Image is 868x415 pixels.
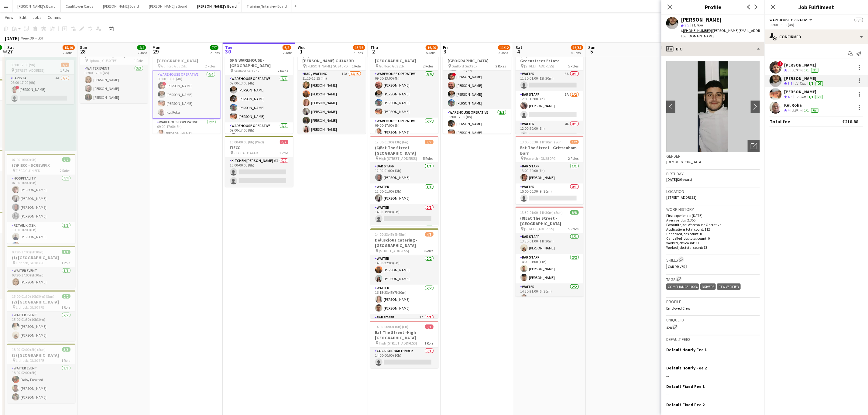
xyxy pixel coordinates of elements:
[516,44,584,134] div: 11:30-01:00 (13h30m) (Sun)3/12(12)Eat The Street -Greenstrees Estate [STREET_ADDRESS]5 RolesWaite...
[7,290,75,341] app-job-card: 15:00-01:30 (10h30m) (Sun)2/2(2) [GEOGRAPHIC_DATA] Liphook, GU30 7PE1 RoleWAITER EVENT2/215:00-01...
[700,283,716,290] div: Drivers
[15,68,45,73] span: [STREET_ADDRESS]
[666,171,760,177] h3: Birthday
[352,64,361,68] span: 1 Role
[425,341,434,345] span: 1 Role
[353,45,365,50] span: 15/16
[98,0,144,12] button: [PERSON_NAME] Board
[443,53,511,63] h3: SFG WAREHOUSE - [GEOGRAPHIC_DATA]
[16,168,41,173] span: FIECC GU14 6FD
[370,45,378,50] span: Thu
[443,44,511,134] div: 09:00-17:00 (8h)6/6SFG WAREHOUSE - [GEOGRAPHIC_DATA] Guilford Gu3 2dx2 RolesWarehouse Operative4/...
[7,246,75,288] app-job-card: 08:30-17:00 (8h30m)1/1(1) [GEOGRAPHIC_DATA] Liphook, GU30 7PE1 RoleWAITER EVENT1/108:30-17:00 (8h...
[666,207,760,212] h3: Work history
[62,358,70,363] span: 1 Role
[423,64,434,68] span: 2 Roles
[784,89,824,94] div: [PERSON_NAME]
[370,163,438,183] app-card-role: BAR STAFF1/112:00-01:00 (13h)[PERSON_NAME]
[192,0,242,12] button: [PERSON_NAME]'s Board
[297,48,306,55] span: 1
[7,154,75,244] app-job-card: 07:00-16:00 (9h)7/7(7)FIECC - SCREWFIX FIECC GU14 6FD2 RolesHospitality4/407:00-16:00 (9h)[PERSON...
[443,62,511,109] app-card-role: Warehouse Operative4/409:00-13:00 (4h)![PERSON_NAME][PERSON_NAME][PERSON_NAME][PERSON_NAME]
[425,140,434,144] span: 5/7
[161,64,187,68] span: Guilford Gu3 2dx
[210,45,218,50] span: 7/7
[370,136,438,226] app-job-card: 12:00-01:00 (13h) (Fri)5/7(6)Eat The Street -[GEOGRAPHIC_DATA] High [STREET_ADDRESS]5 RolesBAR ST...
[666,373,760,379] div: --
[153,44,221,134] app-job-card: 09:00-17:00 (8h)6/6SFG WAREHOUSE - [GEOGRAPHIC_DATA] Guilford Gu3 2dx2 RolesWarehouse Operative4/...
[516,53,584,63] h3: (12)Eat The Street -Greenstrees Estate
[666,177,677,182] tcxspan: Call 22-05-1999 via 3CX
[370,53,438,63] h3: SFG WAREHOUSE - [GEOGRAPHIC_DATA]
[791,68,803,73] div: 5.7km
[570,140,579,144] span: 1/2
[225,145,293,150] h3: FIECC
[794,81,807,86] div: 11.7km
[210,50,220,55] div: 2 Jobs
[370,330,438,341] h3: Eat The Street -High [GEOGRAPHIC_DATA]
[666,195,696,200] span: [STREET_ADDRESS]
[30,13,44,21] a: Jobs
[666,317,760,323] h3: Unique ID
[516,233,584,254] app-card-role: BAR STAFF1/113:30-01:00 (11h30m)[PERSON_NAME]
[811,68,818,73] div: 25
[63,50,74,55] div: 7 Jobs
[12,294,55,299] span: 15:00-01:30 (10h30m) (Sun)
[7,352,75,358] h3: (3) [GEOGRAPHIC_DATA]
[666,159,702,164] span: [DEMOGRAPHIC_DATA]
[20,36,35,40] span: Week 39
[683,28,712,33] tcxspan: Call +447880256887 via 3CX
[370,145,438,156] h3: (6)Eat The Street -[GEOGRAPHIC_DATA]
[225,122,293,152] app-card-role: Warehouse Operative2/209:00-17:00 (8h)
[225,136,293,187] app-job-card: 16:00-00:00 (8h) (Wed)0/2FIECC FIECC GU14 6FD1 RoleKitchen [PERSON_NAME]6I0/216:00-00:00 (8h)
[370,314,438,335] app-card-role: BAR STAFF3A0/1
[666,355,760,360] div: --
[38,36,44,40] div: BST
[842,118,858,125] div: £218.88
[234,69,259,73] span: Guilford Gu3 2dx
[298,44,366,134] app-job-card: 11:15-15:15 (4h)14/15(14) Creative Cooks - [PERSON_NAME] GU34 3RD [PERSON_NAME] GU34 3RD1 RoleBar...
[375,324,409,329] span: 14:00-00:00 (10h) (Fri)
[62,305,70,310] span: 1 Role
[19,15,26,20] span: Edit
[230,140,264,144] span: 16:00-00:00 (8h) (Wed)
[666,61,760,152] img: Crew avatar or photo
[804,68,809,72] app-skills-label: 1/1
[379,64,405,68] span: Guilford Gu3 2dx
[516,91,584,121] app-card-role: BAR STAFF3A1/212:00-19:00 (7h)[PERSON_NAME]
[794,94,807,100] div: 17.3km
[666,222,760,227] p: Favourite job: Warehouse Operative
[225,44,293,134] app-job-card: In progress09:00-17:00 (8h)6/6SFG WAREHOUSE - [GEOGRAPHIC_DATA] Guilford Gu3 2dx2 RolesWarehouse ...
[379,156,417,161] span: High [STREET_ADDRESS]
[225,157,293,187] app-card-role: Kitchen [PERSON_NAME]6I0/216:00-00:00 (8h)
[60,168,70,173] span: 2 Roles
[242,0,292,12] button: Training / Interview Board
[516,145,584,156] h3: Eat The Street - Grittenham Barn
[666,232,760,236] p: Cancelled jobs count: 0
[6,60,74,104] app-job-card: 08:00-17:00 (9h)1/2 [STREET_ADDRESS]1 RoleBarista4A1/208:00-17:00 (9h)![PERSON_NAME]
[568,156,579,161] span: 2 Roles
[666,189,760,194] h3: Location
[811,108,818,113] div: 67
[587,48,595,55] span: 5
[80,44,148,103] div: 08:00-12:00 (4h)3/3[GEOGRAPHIC_DATA] Liphook, GU30 7PE1 RoleWAITER EVENT3/308:00-12:00 (4h)[PERSO...
[499,50,510,55] div: 3 Jobs
[524,156,556,161] span: Petworth - GU28 0PG
[370,225,438,245] app-card-role: Waiter1/1
[370,228,438,318] app-job-card: 14:00-23:45 (9h45m)4/5Deluscious Catering - [GEOGRAPHIC_DATA] [STREET_ADDRESS]3 RolesWaiter2/214:...
[12,250,44,254] span: 08:30-17:00 (8h30m)
[153,53,221,63] h3: SFG WAREHOUSE - [GEOGRAPHIC_DATA]
[681,28,760,38] span: | [PERSON_NAME][EMAIL_ADDRESS][DOMAIN_NAME]
[788,81,792,86] span: 3.5
[16,261,44,265] span: Liphook, GU30 7PE
[137,45,146,50] span: 4/4
[138,50,147,55] div: 2 Jobs
[784,102,820,108] div: Kul Roka
[61,63,69,67] span: 1/2
[496,64,506,68] span: 2 Roles
[280,140,288,144] span: 0/2
[791,108,803,113] div: 5.8km
[423,249,434,253] span: 3 Roles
